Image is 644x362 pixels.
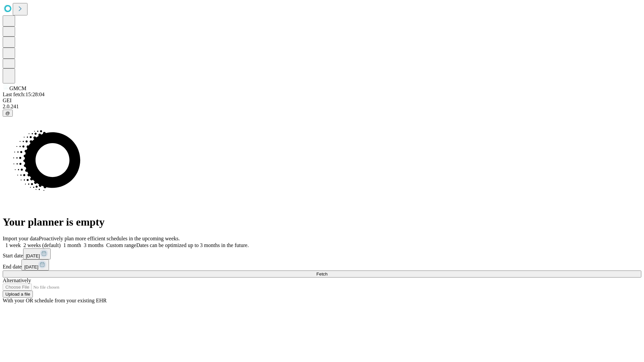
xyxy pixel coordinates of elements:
[5,242,21,248] span: 1 week
[9,85,26,91] span: GMCM
[3,98,641,104] div: GEI
[5,111,10,116] span: @
[106,242,136,248] span: Custom range
[21,259,49,270] button: [DATE]
[3,236,39,241] span: Import your data
[136,242,249,248] span: Dates can be optimized up to 3 months in the future.
[3,270,641,278] button: Fetch
[3,104,641,110] div: 2.0.241
[3,278,31,283] span: Alternatively
[26,253,40,258] span: [DATE]
[3,298,107,303] span: With your OR schedule from your existing EHR
[84,242,104,248] span: 3 months
[3,216,641,228] h1: Your planner is empty
[3,248,641,259] div: Start date
[63,242,81,248] span: 1 month
[3,259,641,270] div: End date
[316,271,327,277] span: Fetch
[3,92,45,97] span: Last fetch: 15:28:04
[23,248,51,259] button: [DATE]
[24,264,38,269] span: [DATE]
[3,291,33,298] button: Upload a file
[23,242,61,248] span: 2 weeks (default)
[39,236,180,241] span: Proactively plan more efficient schedules in the upcoming weeks.
[3,110,13,117] button: @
